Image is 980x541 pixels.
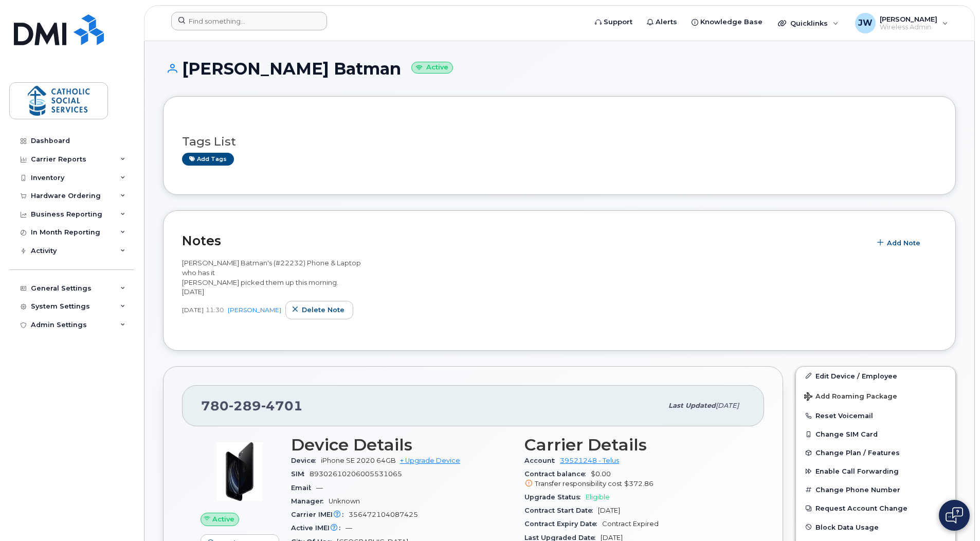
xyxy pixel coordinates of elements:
button: Change Phone Number [796,480,955,499]
button: Change SIM Card [796,425,955,443]
h3: Device Details [291,436,512,454]
button: Change Plan / Features [796,443,955,462]
span: Unknown [329,497,360,505]
a: [PERSON_NAME] [228,306,281,314]
button: Block Data Usage [796,518,955,536]
span: Contract Expired [602,520,659,528]
img: Open chat [946,507,963,524]
span: Active IMEI [291,524,346,532]
span: Contract Expiry Date [524,520,602,528]
button: Add Note [870,233,929,252]
span: [DATE] [716,402,739,409]
span: [DATE] [182,305,204,314]
span: Contract balance [524,470,591,478]
button: Delete note [285,301,353,319]
button: Request Account Change [796,499,955,517]
span: 11:30 [206,305,224,314]
span: Email [291,484,316,492]
span: 289 [229,398,261,413]
span: 89302610206005531065 [310,470,402,478]
span: Change Plan / Features [815,449,900,457]
span: Carrier IMEI [291,511,349,518]
span: [PERSON_NAME] Batman's (#22232) Phone & Laptop who has it [PERSON_NAME] picked them up this morni... [182,259,361,296]
span: [DATE] [598,507,620,514]
h3: Carrier Details [524,436,746,454]
small: Active [411,62,453,74]
img: image20231002-3703462-2fle3a.jpeg [209,441,270,502]
span: Transfer responsibility cost [535,480,622,488]
button: Add Roaming Package [796,385,955,406]
span: $0.00 [524,470,746,489]
span: Last updated [668,402,716,409]
button: Enable Call Forwarding [796,462,955,480]
h3: Tags List [182,135,937,148]
span: Manager [291,497,329,505]
button: Reset Voicemail [796,406,955,425]
a: Edit Device / Employee [796,367,955,385]
span: iPhone SE 2020 64GB [321,457,396,464]
span: $372.86 [624,480,654,488]
span: Add Note [887,238,920,248]
a: Add tags [182,153,234,166]
span: Upgrade Status [524,493,586,501]
span: 780 [201,398,303,413]
span: — [346,524,352,532]
span: Active [212,514,234,524]
span: Contract Start Date [524,507,598,514]
span: Account [524,457,560,464]
span: 356472104087425 [349,511,418,518]
h1: [PERSON_NAME] Batman [163,60,956,78]
span: Add Roaming Package [804,392,897,402]
a: 39521248 - Telus [560,457,619,464]
span: Device [291,457,321,464]
span: Delete note [302,305,344,315]
span: Enable Call Forwarding [815,467,899,475]
span: Eligible [586,493,610,501]
span: 4701 [261,398,303,413]
span: SIM [291,470,310,478]
h2: Notes [182,233,865,248]
a: + Upgrade Device [400,457,460,464]
span: — [316,484,323,492]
